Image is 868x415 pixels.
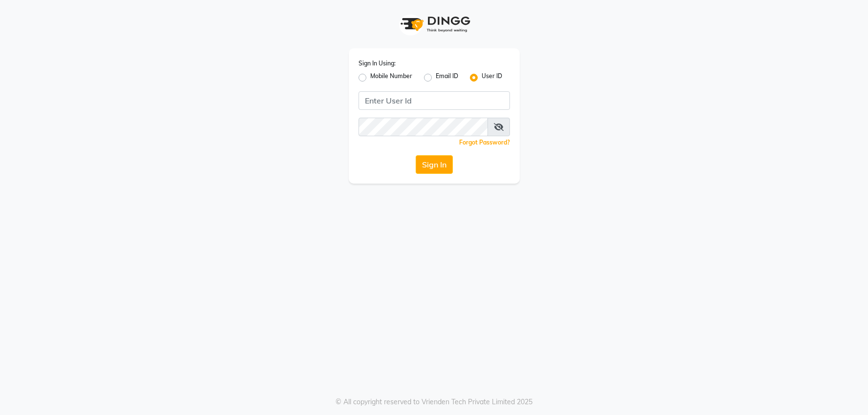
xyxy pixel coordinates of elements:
label: Sign In Using: [359,59,396,68]
label: Email ID [436,72,458,83]
input: Username [359,118,488,136]
input: Username [359,91,510,110]
img: logo1.svg [395,10,473,39]
a: Forgot Password? [459,139,510,146]
label: User ID [482,72,502,83]
button: Sign In [416,155,453,174]
label: Mobile Number [370,72,412,83]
